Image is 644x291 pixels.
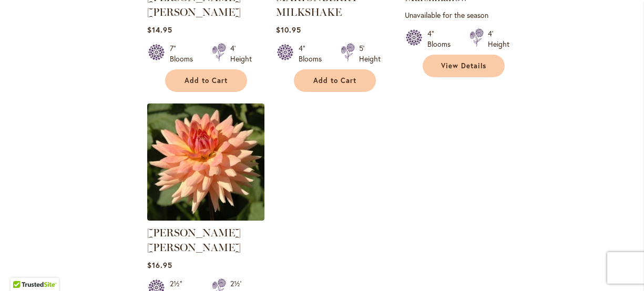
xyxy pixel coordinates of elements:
span: View Details [441,61,486,70]
div: 4' Height [488,28,509,49]
a: View Details [423,55,505,77]
button: Add to Cart [165,69,247,92]
p: Unavailable for the season [405,10,522,20]
button: Add to Cart [294,69,376,92]
div: 7" Blooms [170,43,199,64]
div: 4" Blooms [299,43,328,64]
div: 4" Blooms [427,28,457,49]
div: 5' Height [359,43,381,64]
span: Add to Cart [185,76,228,85]
span: $10.95 [276,25,301,35]
a: Mary Jo [147,213,264,223]
a: [PERSON_NAME] [PERSON_NAME] [147,226,241,254]
iframe: Launch Accessibility Center [8,254,37,283]
span: $16.95 [147,260,172,270]
img: Mary Jo [147,103,264,221]
span: $14.95 [147,25,172,35]
div: 4' Height [230,43,252,64]
span: Add to Cart [313,76,356,85]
